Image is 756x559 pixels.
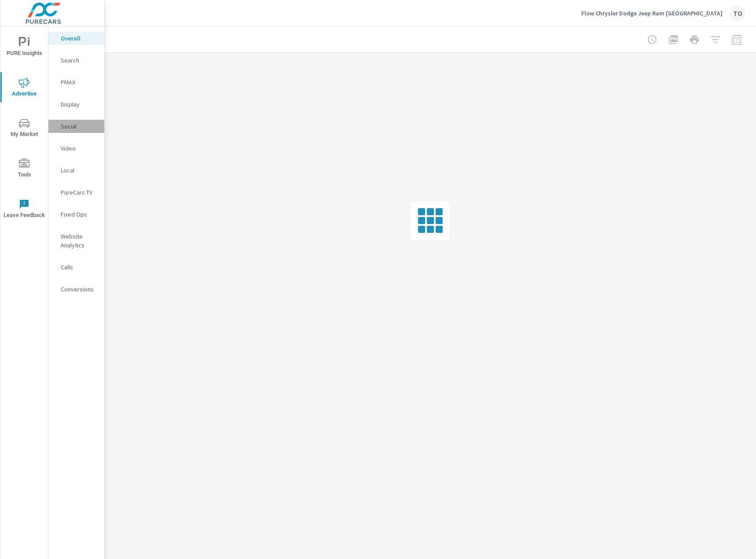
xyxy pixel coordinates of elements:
[3,158,45,180] span: Tools
[61,100,97,109] p: Display
[61,285,97,294] p: Conversions
[3,199,45,221] span: Leave Feedback
[3,118,45,140] span: My Market
[0,26,48,229] div: nav menu
[61,263,97,272] p: Calls
[48,261,104,274] div: Calls
[61,34,97,43] p: Overall
[61,122,97,131] p: Social
[61,56,97,65] p: Search
[581,9,723,17] p: Flow Chrysler Dodge Jeep Ram [GEOGRAPHIC_DATA]
[61,210,97,219] p: Fixed Ops
[48,98,104,111] div: Display
[61,144,97,153] p: Video
[48,164,104,177] div: Local
[48,186,104,199] div: PureCars TV
[61,188,97,197] p: PureCars TV
[48,283,104,296] div: Conversions
[61,232,97,250] p: Website Analytics
[61,78,97,87] p: PMAX
[61,166,97,175] p: Local
[730,5,745,21] div: TO
[3,37,45,59] span: PURE Insights
[3,77,45,99] span: Advertise
[48,230,104,252] div: Website Analytics
[48,54,104,67] div: Search
[48,208,104,221] div: Fixed Ops
[48,142,104,155] div: Video
[48,120,104,133] div: Social
[48,76,104,89] div: PMAX
[48,32,104,45] div: Overall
